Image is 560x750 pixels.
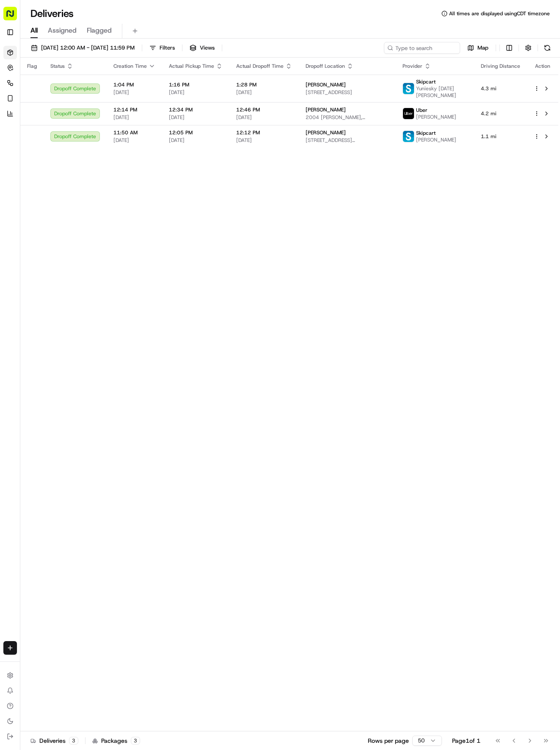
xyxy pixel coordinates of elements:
span: Yuniesky [DATE][PERSON_NAME] [416,85,467,99]
img: uber-new-logo.jpeg [403,108,414,119]
span: 12:46 PM [236,106,292,113]
span: [DATE] 12:00 AM - [DATE] 11:59 PM [41,44,135,52]
span: 1:16 PM [169,81,223,88]
div: 3 [131,737,140,744]
span: [DATE] [236,137,292,144]
span: 12:14 PM [113,106,155,113]
span: 12:12 PM [236,129,292,136]
span: [PERSON_NAME] [306,106,346,113]
span: 11:50 AM [113,129,155,136]
span: [STREET_ADDRESS] [306,89,389,96]
button: Refresh [541,42,553,54]
span: 4.3 mi [481,85,520,92]
span: 2004 [PERSON_NAME], [GEOGRAPHIC_DATA], [GEOGRAPHIC_DATA] [306,114,389,121]
span: All times are displayed using CDT timezone [449,10,550,17]
span: Status [50,63,65,69]
span: [STREET_ADDRESS][PERSON_NAME] [306,137,389,144]
button: [DATE] 12:00 AM - [DATE] 11:59 PM [27,42,138,54]
span: [DATE] [113,89,155,96]
span: [PERSON_NAME] [306,129,346,136]
span: Driving Distance [481,63,520,69]
span: Dropoff Location [306,63,345,69]
span: 12:34 PM [169,106,223,113]
div: Action [534,63,552,69]
div: Packages [92,736,140,745]
span: [PERSON_NAME] [306,81,346,88]
span: All [30,25,38,36]
input: Type to search [384,42,460,54]
span: [DATE] [169,137,223,144]
span: Actual Pickup Time [169,63,214,69]
div: Page 1 of 1 [452,736,480,745]
span: [DATE] [113,137,155,144]
span: Skipcart [416,130,436,136]
span: [DATE] [236,114,292,121]
span: 1:28 PM [236,81,292,88]
span: Skipcart [416,78,436,85]
span: [DATE] [113,114,155,121]
img: profile_skipcart_partner.png [403,83,414,94]
span: Creation Time [113,63,147,69]
span: Actual Dropoff Time [236,63,284,69]
img: profile_skipcart_partner.png [403,131,414,142]
p: Rows per page [368,736,409,745]
div: 3 [69,737,78,744]
button: Map [463,42,492,54]
span: 4.2 mi [481,110,520,117]
span: [DATE] [236,89,292,96]
span: Assigned [48,25,77,36]
span: Filters [160,44,175,52]
span: [PERSON_NAME] [416,136,456,143]
h1: Deliveries [30,7,74,20]
div: Deliveries [30,736,78,745]
span: Views [200,44,215,52]
span: Map [477,44,488,52]
span: 1.1 mi [481,133,520,140]
span: [PERSON_NAME] [416,114,456,120]
span: 1:04 PM [113,81,155,88]
span: Provider [403,63,422,69]
span: Flagged [87,25,112,36]
span: 12:05 PM [169,129,223,136]
button: Filters [146,42,179,54]
span: Uber [416,107,428,114]
button: Views [186,42,218,54]
span: Flag [27,63,37,69]
span: [DATE] [169,89,223,96]
span: [DATE] [169,114,223,121]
